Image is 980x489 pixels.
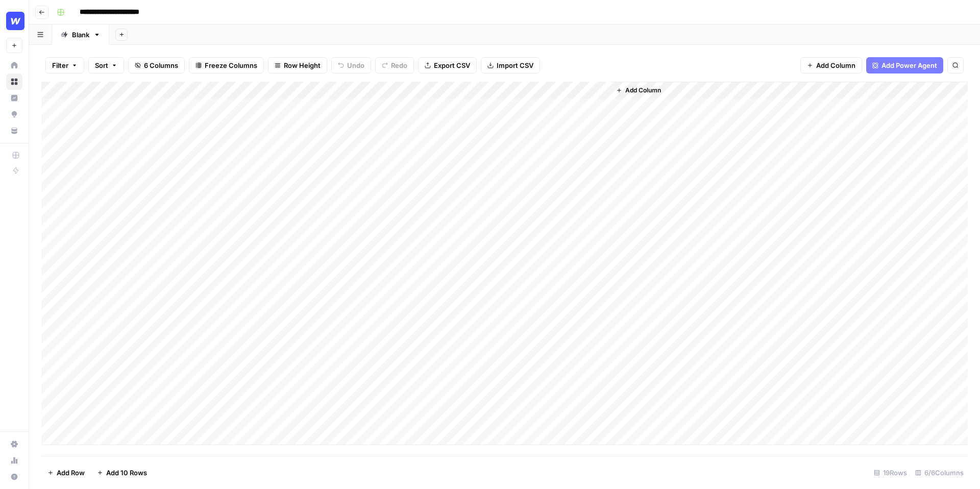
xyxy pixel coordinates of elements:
img: Webflow Logo [6,12,24,30]
span: Undo [347,60,364,70]
span: Add Column [625,86,661,95]
span: Row Height [284,60,321,70]
a: Opportunities [6,106,22,123]
a: Settings [6,436,22,452]
span: Filter [52,60,68,70]
a: Browse [6,74,22,90]
span: Add Column [816,60,855,70]
button: Redo [375,57,414,74]
div: Blank [72,30,89,40]
span: 6 Columns [144,60,178,70]
button: Row Height [268,57,327,74]
button: Filter [45,57,84,74]
button: Add Power Agent [866,57,943,74]
a: Blank [52,25,109,45]
a: Insights [6,90,22,106]
button: Add Column [800,57,862,74]
span: Sort [95,60,108,70]
span: Add Row [57,468,85,478]
span: Freeze Columns [205,60,257,70]
a: Your Data [6,123,22,139]
button: Add 10 Rows [91,464,153,481]
button: Sort [88,57,124,74]
button: Add Column [612,84,665,97]
a: Usage [6,452,22,469]
button: Workspace: Webflow [6,8,22,34]
button: Help + Support [6,469,22,485]
span: Add Power Agent [881,60,937,70]
div: 6/6 Columns [911,464,968,481]
button: Undo [331,57,371,74]
span: Export CSV [434,60,470,70]
span: Redo [391,60,407,70]
button: Freeze Columns [189,57,264,74]
span: Import CSV [497,60,533,70]
button: Import CSV [481,57,540,74]
button: 6 Columns [128,57,185,74]
span: Add 10 Rows [106,468,147,478]
div: 19 Rows [870,464,911,481]
a: Home [6,57,22,74]
button: Add Row [41,464,91,481]
button: Export CSV [418,57,477,74]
